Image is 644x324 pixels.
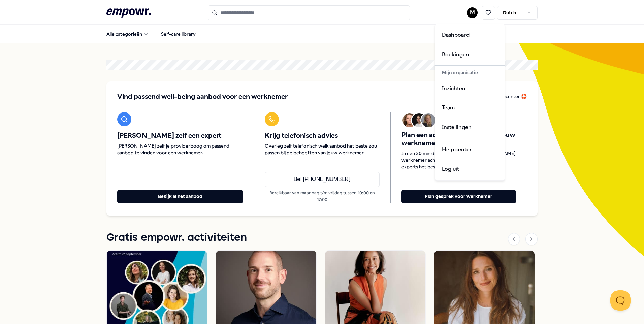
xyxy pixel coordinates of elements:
[437,67,503,78] div: Mijn organisatie
[437,140,503,159] a: Help center
[437,159,503,179] div: Log uit
[437,118,503,137] a: Instellingen
[435,24,505,181] div: M
[437,79,503,98] a: Inzichten
[437,98,503,118] a: Team
[437,25,503,45] a: Dashboard
[437,45,503,64] a: Boekingen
